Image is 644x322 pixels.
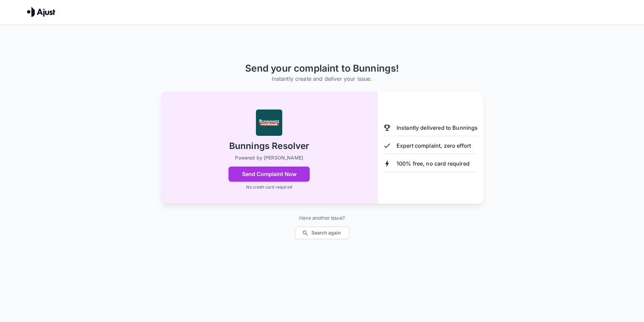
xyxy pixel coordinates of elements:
p: No credit card required [246,184,292,190]
p: Have another issue? [295,215,349,221]
p: Expert complaint, zero effort [397,142,471,150]
p: 100% free, no card required [397,159,470,168]
img: Bunnings [256,109,283,136]
h2: Bunnings Resolver [229,140,309,152]
button: Send Complaint Now [229,167,310,181]
p: Instantly delivered to Bunnings [397,124,478,132]
h6: Instantly create and deliver your issue. [245,74,399,83]
button: Search again [295,227,349,239]
img: Ajust [27,7,55,17]
p: Powered by [PERSON_NAME] [235,154,303,161]
h1: Send your complaint to Bunnings! [245,63,399,74]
